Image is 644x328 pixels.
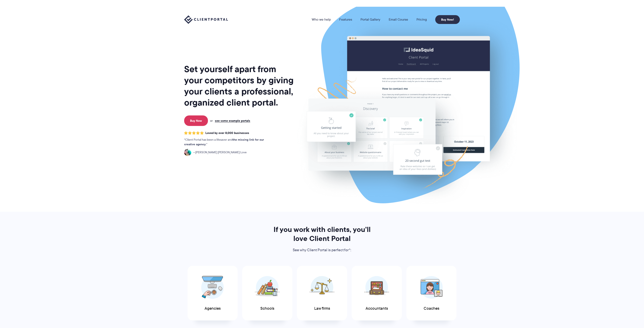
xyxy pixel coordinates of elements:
a: Who we help [312,18,331,21]
h1: Set yourself apart from your competitors by giving your clients a professional, organized client ... [184,63,294,108]
span: Loved by over 8,000 businesses [205,131,249,135]
a: Agencies [188,266,238,321]
a: Email Course [389,18,408,21]
a: Features [339,18,352,21]
strong: the missing link for our creative agency [184,137,264,147]
span: Agencies [205,306,221,311]
a: Buy Now [184,115,208,126]
span: [PERSON_NAME] [PERSON_NAME] Love [193,150,247,155]
p: See why Client Portal is perfect for*: [268,247,376,253]
p: Client Portal has been a lifesaver and . [184,138,273,147]
a: Law firms [297,266,347,321]
a: Coaches [406,266,456,321]
a: see some example portals [215,119,250,123]
a: Schools [242,266,292,321]
span: Coaches [424,306,439,311]
a: Buy Now! [435,15,460,24]
span: Law firms [314,306,330,311]
span: Schools [260,306,274,311]
span: or [210,119,213,123]
h2: If you work with clients, you’ll love Client Portal [268,225,376,243]
a: Portal Gallery [361,18,380,21]
span: Accountants [366,306,388,311]
a: Pricing [416,18,427,21]
a: Accountants [352,266,402,321]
